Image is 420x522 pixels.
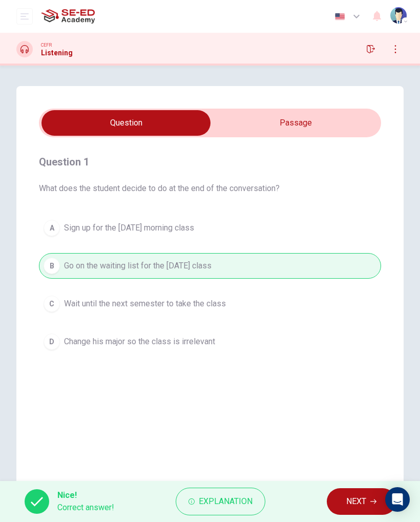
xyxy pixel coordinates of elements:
img: SE-ED Academy logo [41,6,95,27]
img: en [333,13,346,20]
span: CEFR [41,41,52,49]
button: Explanation [176,488,265,515]
span: What does the student decide to do at the end of the conversation? [39,182,381,195]
img: Profile picture [390,7,407,24]
button: NEXT [327,488,396,515]
h4: Question 1 [39,154,381,170]
span: Explanation [199,494,253,509]
button: open mobile menu [16,8,33,25]
h1: Listening [41,49,73,57]
span: NEXT [346,494,366,509]
div: Open Intercom Messenger [385,487,410,512]
span: Correct answer! [57,502,114,514]
span: Nice! [57,489,114,502]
